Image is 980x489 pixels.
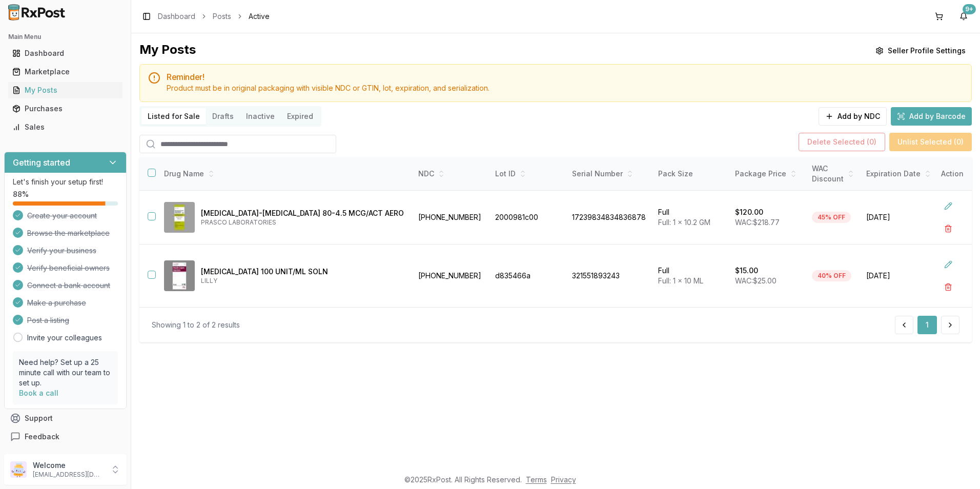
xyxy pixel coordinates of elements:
div: 40% OFF [812,270,851,281]
span: Full: 1 x 10 ML [658,276,703,285]
img: User avatar [10,461,27,478]
button: 9+ [955,8,972,25]
button: Feedback [4,427,127,446]
div: Product must be in original packaging with visible NDC or GTIN, lot, expiration, and serialization. [167,83,963,93]
td: Full [652,191,729,244]
div: 45% OFF [812,212,851,223]
div: Lot ID [495,169,560,179]
a: My Posts [8,81,122,99]
button: Edit [939,255,957,274]
div: 9+ [963,4,976,14]
div: Purchases [12,104,118,114]
th: Action [933,157,972,191]
button: 1 [917,316,937,334]
span: WAC: $25.00 [735,276,777,285]
span: Active [249,11,270,22]
td: 17239834834836878 [566,191,652,244]
span: Post a listing [27,315,69,325]
div: Sales [12,122,118,132]
iframe: Intercom live chat [945,454,970,479]
div: WAC Discount [812,164,854,184]
a: Book a call [19,389,58,397]
p: Let's finish your setup first! [13,177,118,187]
span: 88 % [13,189,29,199]
button: Marketplace [4,64,127,80]
button: Delete [939,278,957,296]
button: Inactive [240,108,281,125]
span: Make a purchase [27,298,86,308]
button: Support [4,409,127,427]
h2: Main Menu [8,33,122,41]
td: 321551893243 [566,244,652,308]
p: Welcome [33,460,104,471]
button: Edit [939,197,957,215]
span: Browse the marketplace [27,228,110,238]
button: Purchases [4,100,127,117]
span: [DATE] [866,271,931,281]
p: [MEDICAL_DATA] 100 UNIT/ML SOLN [201,267,404,277]
a: Dashboard [158,11,195,22]
span: Full: 1 x 10.2 GM [658,218,710,227]
p: [MEDICAL_DATA]-[MEDICAL_DATA] 80-4.5 MCG/ACT AERO [201,208,404,218]
p: [EMAIL_ADDRESS][DOMAIN_NAME] [33,471,104,479]
img: Budesonide-Formoterol Fumarate 80-4.5 MCG/ACT AERO [164,202,195,233]
a: Privacy [551,475,576,484]
button: My Posts [4,82,127,98]
a: Purchases [8,99,122,118]
span: Verify beneficial owners [27,263,110,273]
button: Delete [939,219,957,238]
button: Dashboard [4,45,127,62]
div: My Posts [12,85,118,95]
span: Feedback [25,432,59,442]
td: d835466a [489,244,566,308]
div: Package Price [735,169,800,179]
button: Seller Profile Settings [869,42,972,60]
a: Sales [8,118,122,136]
p: PRASCO LABORATORIES [201,218,404,227]
button: Add by NDC [819,107,887,126]
span: Verify your business [27,246,96,256]
p: Need help? Set up a 25 minute call with our team to set up. [19,357,112,388]
h3: Getting started [13,156,70,169]
a: Posts [213,11,231,22]
img: RxPost Logo [4,4,70,21]
span: WAC: $218.77 [735,218,780,227]
p: LILLY [201,277,404,285]
div: My Posts [139,42,196,60]
div: Serial Number [572,169,646,179]
a: Terms [526,475,547,484]
p: $120.00 [735,207,763,217]
div: Marketplace [12,67,118,77]
span: Connect a bank account [27,280,110,291]
a: Dashboard [8,44,122,63]
button: Expired [281,108,319,125]
img: Insulin Lispro 100 UNIT/ML SOLN [164,260,195,291]
div: Dashboard [12,48,118,58]
h5: Reminder! [167,73,963,81]
div: Drug Name [164,169,404,179]
th: Pack Size [652,157,729,191]
button: Drafts [206,108,240,125]
div: Expiration Date [866,169,931,179]
button: Listed for Sale [141,108,206,125]
td: 2000981c00 [489,191,566,244]
button: Sales [4,119,127,135]
td: [PHONE_NUMBER] [412,191,489,244]
td: Full [652,244,729,308]
span: [DATE] [866,212,931,222]
a: Marketplace [8,63,122,81]
div: Showing 1 to 2 of 2 results [152,320,240,330]
button: Add by Barcode [891,107,972,126]
div: NDC [418,169,483,179]
span: Create your account [27,211,97,221]
td: [PHONE_NUMBER] [412,244,489,308]
a: Invite your colleagues [27,333,102,343]
p: $15.00 [735,266,758,276]
nav: breadcrumb [158,11,270,22]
